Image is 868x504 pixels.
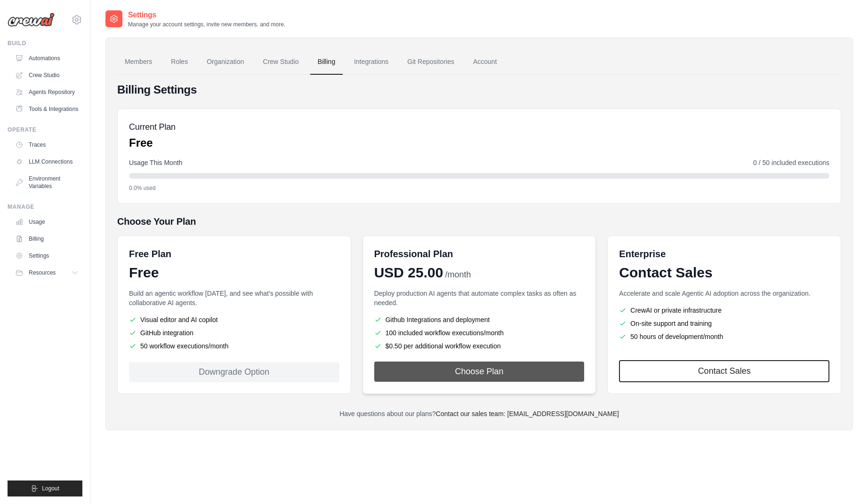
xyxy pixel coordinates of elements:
[129,247,171,260] h6: Free Plan
[753,158,829,167] span: 0 / 50 included executions
[117,215,841,228] h5: Choose Your Plan
[374,289,585,307] p: Deploy production AI agents that automate complex tasks as often as needed.
[619,247,829,260] h6: Enterprise
[163,49,195,75] a: Roles
[11,102,82,117] a: Tools & Integrations
[11,214,82,229] a: Usage
[117,49,160,75] a: Members
[466,49,505,75] a: Account
[436,410,619,417] a: Contact our sales team: [EMAIL_ADDRESS][DOMAIN_NAME]
[199,49,251,75] a: Organization
[128,21,285,28] p: Manage your account settings, invite new members, and more.
[8,126,82,134] div: Operate
[11,265,82,280] button: Resources
[129,328,339,338] li: GitHub integration
[374,341,585,351] li: $0.50 per additional workflow execution
[374,264,443,281] span: USD 25.00
[619,360,829,382] a: Contact Sales
[619,319,829,328] li: On-site support and training
[374,328,585,338] li: 100 included workflow executions/month
[374,362,585,382] button: Choose Plan
[11,248,82,263] a: Settings
[8,13,55,27] img: Logo
[129,158,182,167] span: Usage This Month
[11,154,82,169] a: LLM Connections
[445,268,471,281] span: /month
[8,39,82,47] div: Build
[619,289,829,298] p: Accelerate and scale Agentic AI adoption across the organization.
[346,49,396,75] a: Integrations
[129,315,339,324] li: Visual editor and AI copilot
[129,264,339,281] div: Free
[374,315,585,324] li: Github Integrations and deployment
[11,171,82,194] a: Environment Variables
[374,247,453,260] h6: Professional Plan
[11,137,82,152] a: Traces
[256,49,306,75] a: Crew Studio
[310,49,343,75] a: Billing
[129,341,339,351] li: 50 workflow executions/month
[8,480,82,496] button: Logout
[619,306,829,315] li: CrewAI or private infrastructure
[619,332,829,341] li: 50 hours of development/month
[619,264,829,281] div: Contact Sales
[129,362,339,382] div: Downgrade Option
[11,231,82,246] a: Billing
[11,51,82,66] a: Automations
[11,85,82,100] a: Agents Repository
[129,289,339,307] p: Build an agentic workflow [DATE], and see what's possible with collaborative AI agents.
[129,184,156,192] span: 0.0% used
[128,9,285,21] h2: Settings
[400,49,462,75] a: Git Repositories
[42,485,59,492] span: Logout
[29,269,56,276] span: Resources
[8,203,82,211] div: Manage
[117,409,841,418] p: Have questions about our plans?
[129,120,176,134] h5: Current Plan
[117,82,841,97] h4: Billing Settings
[11,68,82,83] a: Crew Studio
[129,135,176,150] p: Free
